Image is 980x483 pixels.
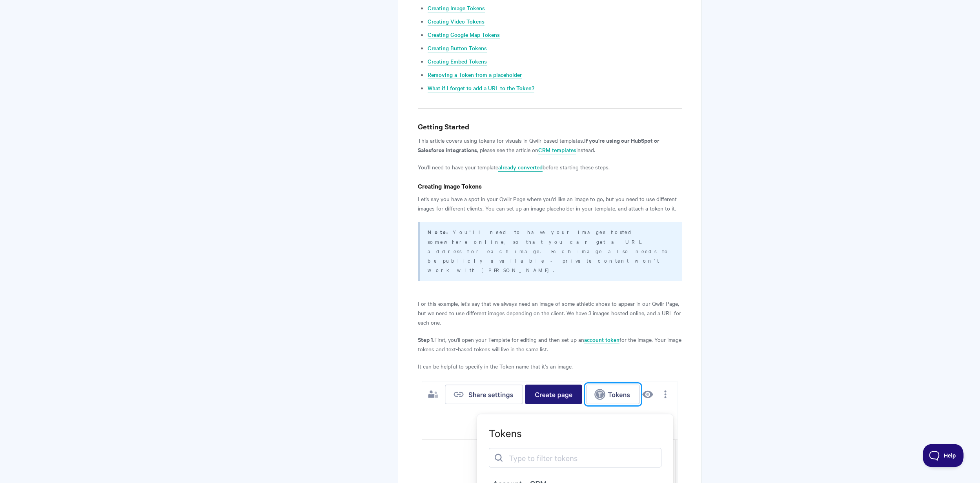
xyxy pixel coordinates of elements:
[418,181,682,191] h4: Creating Image Tokens
[418,335,682,354] p: First, you'll open your Template for editing and then set up an for the image. Your image tokens ...
[428,4,485,13] a: Creating Image Tokens
[538,146,576,154] a: CRM templates
[498,163,543,172] a: already converted
[428,84,534,93] a: What if I forget to add a URL to the Token?
[418,194,682,213] p: Let's say you have a spot in your Qwilr Page where you'd like an image to go, but you need to use...
[428,17,485,26] a: Creating Video Tokens
[428,31,500,39] a: Creating Google Map Tokens
[418,136,682,154] p: This article covers using tokens for visuals in Qwilr-based templates. , please see the article o...
[418,299,682,327] p: For this example, let's say that we always need an image of some athletic shoes to appear in our ...
[418,361,682,371] p: It can be helpful to specify in the Token name that it's an image.
[923,444,964,467] iframe: Toggle Customer Support
[428,228,453,236] strong: Note:
[428,71,522,79] a: Removing a Token from a placeholder
[428,44,487,53] a: Creating Button Tokens
[428,227,672,274] p: You'll need to have your images hosted somewhere online, so that you can get a URL address for ea...
[584,336,619,344] a: account token
[418,335,434,343] strong: Step 1.
[428,57,487,66] a: Creating Embed Tokens
[418,162,682,172] p: You'll need to have your template before starting these steps.
[418,121,682,132] h3: Getting Started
